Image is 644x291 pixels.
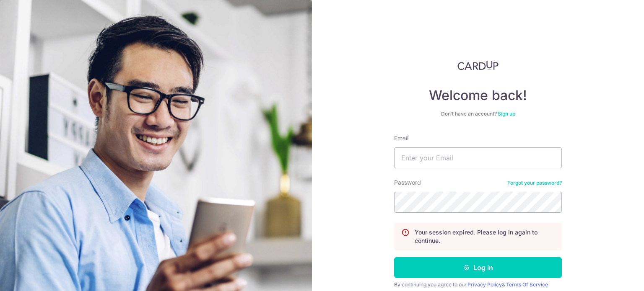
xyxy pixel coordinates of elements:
p: Your session expired. Please log in again to continue. [415,228,555,245]
div: Don’t have an account? [394,111,562,117]
a: Privacy Policy [467,281,502,288]
button: Log in [394,257,562,278]
a: Forgot your password? [507,180,562,186]
div: By continuing you agree to our & [394,281,562,288]
input: Enter your Email [394,147,562,168]
h4: Welcome back! [394,87,562,104]
label: Password [394,178,421,187]
a: Terms Of Service [506,281,548,288]
label: Email [394,134,408,142]
a: Sign up [498,111,515,117]
img: CardUp Logo [457,60,499,70]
